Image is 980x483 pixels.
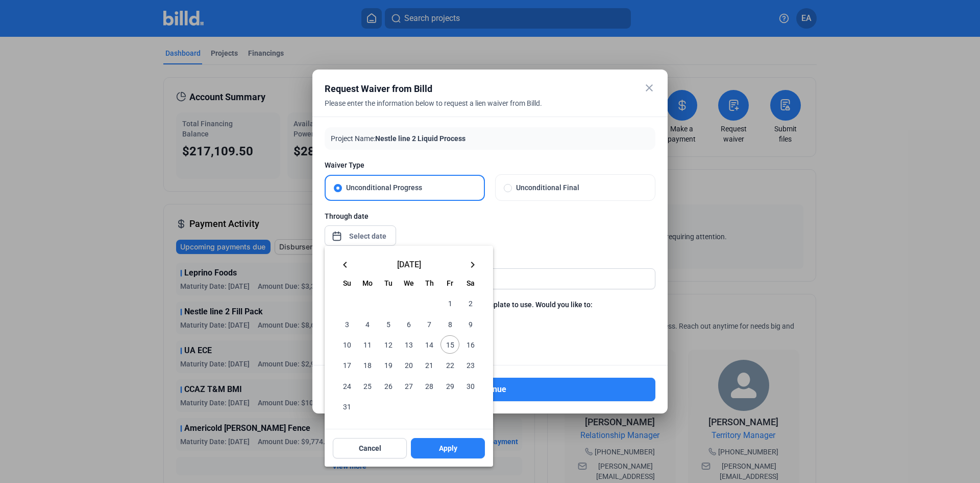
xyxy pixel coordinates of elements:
span: Fr [447,279,453,287]
button: August 19, 2025 [378,355,399,375]
span: 2 [461,294,480,312]
button: August 3, 2025 [337,314,357,334]
span: 1 [440,294,459,312]
span: Th [425,279,434,287]
button: August 12, 2025 [378,334,399,355]
span: 23 [461,356,480,374]
mat-icon: keyboard_arrow_right [467,259,479,271]
button: August 5, 2025 [378,314,399,334]
span: 22 [440,356,459,374]
button: August 29, 2025 [439,375,460,396]
span: 14 [420,335,438,354]
span: 27 [400,376,418,395]
button: August 4, 2025 [357,314,378,334]
button: August 16, 2025 [460,334,481,355]
button: August 25, 2025 [357,375,378,396]
button: August 13, 2025 [399,334,419,355]
span: 18 [358,356,377,374]
button: August 26, 2025 [378,375,399,396]
span: [DATE] [355,260,462,268]
span: 8 [440,315,459,333]
button: August 28, 2025 [419,375,439,396]
span: 5 [379,315,398,333]
span: 12 [379,335,398,354]
span: 11 [358,335,377,354]
button: August 8, 2025 [439,314,460,334]
span: 13 [400,335,418,354]
button: August 17, 2025 [337,355,357,375]
span: 15 [440,335,459,354]
span: 10 [338,335,356,354]
span: 16 [461,335,480,354]
span: 29 [440,376,459,395]
span: Mo [362,279,373,287]
span: 20 [400,356,418,374]
button: August 31, 2025 [337,396,357,417]
span: 31 [338,397,356,416]
button: August 23, 2025 [460,355,481,375]
span: 19 [379,356,398,374]
span: Sa [467,279,475,287]
td: AUG [337,293,439,313]
mat-icon: keyboard_arrow_left [339,259,351,271]
span: 17 [338,356,356,374]
span: 30 [461,376,480,395]
button: August 2, 2025 [460,293,481,313]
span: 9 [461,315,480,333]
button: August 20, 2025 [399,355,419,375]
span: Tu [384,279,393,287]
button: August 14, 2025 [419,334,439,355]
button: August 30, 2025 [460,375,481,396]
span: 6 [400,315,418,333]
button: August 9, 2025 [460,314,481,334]
button: August 10, 2025 [337,334,357,355]
span: We [404,279,414,287]
span: Su [343,279,351,287]
button: August 22, 2025 [439,355,460,375]
button: August 27, 2025 [399,375,419,396]
button: August 11, 2025 [357,334,378,355]
span: 25 [358,376,377,395]
span: Cancel [359,443,381,453]
button: August 21, 2025 [419,355,439,375]
span: 28 [420,376,438,395]
span: 4 [358,315,377,333]
span: Apply [439,443,457,453]
button: August 6, 2025 [399,314,419,334]
button: August 1, 2025 [439,293,460,313]
span: 24 [338,376,356,395]
button: August 15, 2025 [439,334,460,355]
span: 26 [379,376,398,395]
button: August 7, 2025 [419,314,439,334]
button: August 18, 2025 [357,355,378,375]
span: 3 [338,315,356,333]
button: August 24, 2025 [337,375,357,396]
button: Apply [411,438,485,458]
span: 7 [420,315,438,333]
button: Cancel [333,438,407,458]
span: 21 [420,356,438,374]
